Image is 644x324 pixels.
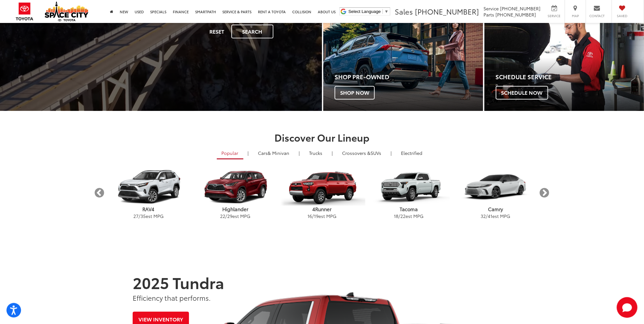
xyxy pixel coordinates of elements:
span: [PHONE_NUMBER] [495,11,536,18]
p: / est MPG [452,213,539,219]
span: 22 [220,213,225,219]
span: Service [483,5,499,12]
span: 22 [400,213,405,219]
li: | [246,150,250,156]
p: RAV4 [105,206,192,212]
span: 16 [307,213,312,219]
h4: Shop Pre-Owned [335,74,483,80]
a: Popular [217,147,243,159]
p: / est MPG [192,213,279,219]
span: 19 [314,213,318,219]
img: Toyota Highlander [194,170,277,205]
span: Saved [615,14,629,18]
span: [PHONE_NUMBER] [415,6,479,16]
a: SUVs [338,147,386,158]
h2: Discover Our Lineup [94,132,550,143]
p: Camry [452,206,539,212]
span: 35 [140,213,146,219]
p: / est MPG [105,213,192,219]
li: | [389,150,394,156]
a: Electrified [396,147,427,158]
span: Map [568,14,583,18]
span: Sales [395,6,413,16]
button: Reset [204,25,230,38]
span: 29 [227,213,232,219]
li: | [330,150,335,156]
img: Toyota Tacoma [368,170,450,205]
button: Next [539,188,550,199]
span: Schedule Now [496,86,548,100]
img: Space City Toyota [45,1,88,21]
span: Crossovers & [342,150,371,156]
span: ▼ [384,9,389,14]
img: Toyota RAV4 [107,170,190,205]
li: | [297,150,302,156]
span: Contact [589,14,605,18]
a: Select Language​ [349,9,389,14]
span: & Minivan [268,150,290,156]
span: Shop Now [335,86,375,100]
span: 32 [481,213,486,219]
p: / est MPG [365,213,452,219]
span: 41 [488,213,492,219]
p: / est MPG [279,213,365,219]
p: Tacoma [365,206,452,212]
strong: 2025 Tundra [133,271,224,293]
span: ​ [383,9,383,14]
span: Service [547,14,561,18]
button: Search [231,25,273,38]
p: Efficiency that performs. [133,293,511,302]
button: Previous [94,188,105,199]
button: Toggle Chat Window [617,297,638,318]
a: Trucks [305,147,328,158]
img: Toyota 4Runner [279,169,365,206]
p: Highlander [192,206,279,212]
span: Parts [483,11,494,18]
p: 4Runner [279,206,365,212]
span: Select Language [349,9,381,14]
aside: carousel [94,164,550,222]
span: 27 [133,213,139,219]
svg: Start Chat [617,297,638,318]
span: [PHONE_NUMBER] [500,5,540,12]
img: Toyota Camry [454,170,537,205]
a: Cars [253,147,294,158]
span: 18 [394,213,398,219]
